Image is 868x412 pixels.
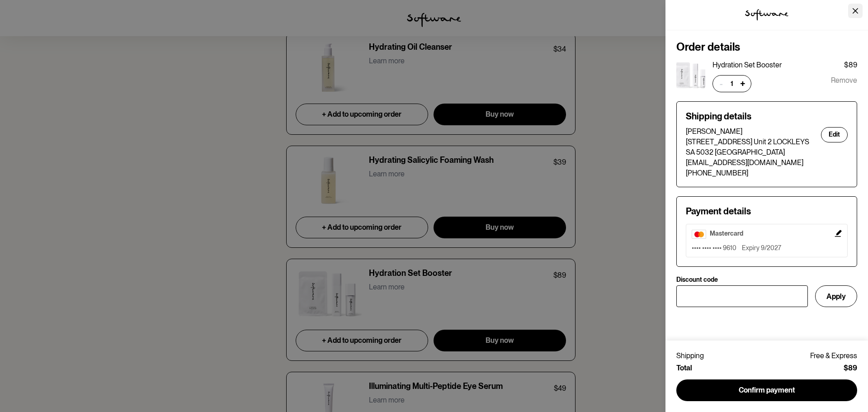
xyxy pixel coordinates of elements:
p: SA 5032 [GEOGRAPHIC_DATA] [686,148,809,156]
h3: Shipping details [686,111,848,122]
p: [STREET_ADDRESS] Unit 2 LOCKLEYS [686,137,809,146]
button: Edit [686,224,848,258]
button: - [715,77,727,90]
button: + [736,77,749,90]
p: •••• •••• •••• 9610 [692,244,736,252]
p: Hydration Set Booster [712,61,782,69]
p: Total [676,364,692,372]
p: Expiry 9/2027 [742,244,781,252]
p: Discount code [676,276,718,284]
button: Close [848,4,863,18]
span: mastercard [710,230,743,237]
button: Apply [815,285,857,307]
img: clx11tlc2000j3b6d8cme6tz2.png [676,61,705,90]
p: [PERSON_NAME] [686,127,809,136]
p: [EMAIL_ADDRESS][DOMAIN_NAME] [686,158,809,167]
span: 1 [727,79,736,88]
p: Free & Express [810,351,857,360]
span: Remove [831,75,857,92]
p: $89 [844,364,857,372]
img: mastercard.2d2867b1b222a5e6c6da.webp [692,230,706,239]
h3: Payment details [686,206,848,217]
p: [PHONE_NUMBER] [686,169,809,177]
h3: Order details [676,41,857,54]
button: Edit [821,127,848,142]
button: Confirm payment [676,379,857,401]
p: $89 [844,61,857,69]
p: Shipping [676,351,704,360]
